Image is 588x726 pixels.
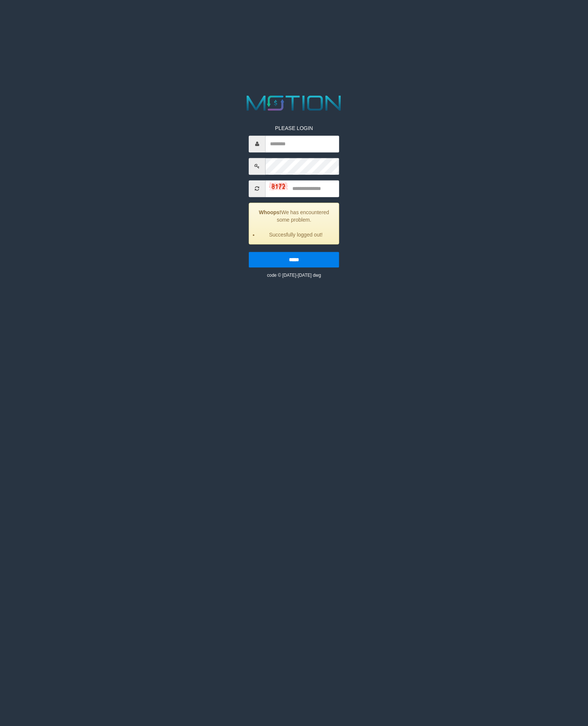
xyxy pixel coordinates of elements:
strong: Whoops! [259,209,281,215]
li: Succesfully logged out! [258,231,333,238]
img: MOTION_logo.png [242,93,346,113]
small: code © [DATE]-[DATE] dwg [267,273,321,278]
img: captcha [269,183,288,190]
div: We has encountered some problem. [249,203,339,244]
p: PLEASE LOGIN [249,124,339,132]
